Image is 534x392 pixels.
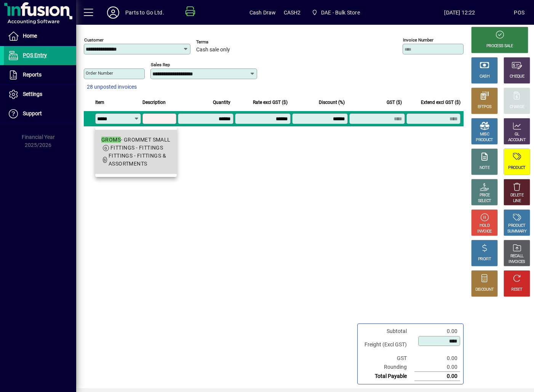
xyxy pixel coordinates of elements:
div: NOTE [480,165,489,171]
td: GST [361,354,414,363]
div: RESET [511,287,523,293]
td: 0.00 [414,363,460,372]
div: Parts to Go Ltd. [125,6,164,19]
span: Terms [196,40,242,45]
a: Support [4,104,76,123]
span: GST ($) [387,98,402,107]
td: 0.00 [414,354,460,363]
div: PRODUCT [508,223,525,229]
mat-label: Order number [86,70,113,76]
div: DISCOUNT [475,287,494,293]
div: - GROMMET SMALL [101,136,171,144]
td: Subtotal [361,327,414,336]
span: Description [142,98,166,107]
div: DELETE [510,193,523,198]
span: DAE - Bulk Store [308,6,363,19]
td: Total Payable [361,372,414,381]
span: Discount (%) [319,98,345,107]
td: Freight (Excl GST) [361,336,414,354]
span: FITTINGS - FITTINGS [110,145,163,151]
div: SELECT [478,198,491,204]
span: Settings [23,91,42,97]
span: Cash sale only [196,47,230,53]
button: 28 unposted invoices [84,80,140,94]
td: Rounding [361,363,414,372]
div: INVOICES [508,259,525,265]
span: Cash Draw [249,6,276,19]
div: PRODUCT [508,165,525,171]
div: SUMMARY [507,229,526,234]
span: Support [23,110,42,116]
div: MISC [480,132,489,137]
button: Profile [101,6,125,19]
div: LINE [513,198,521,204]
div: PROFIT [478,257,491,262]
span: Quantity [213,98,230,107]
div: EFTPOS [478,104,492,110]
a: Reports [4,65,76,84]
div: RECALL [510,253,524,259]
span: [DATE] 12:22 [406,6,514,19]
mat-label: Invoice number [403,37,433,43]
div: INVOICE [477,229,491,234]
div: CASH [480,74,489,80]
div: PRODUCT [476,137,493,143]
em: GROMS [101,137,121,143]
td: 0.00 [414,372,460,381]
span: Reports [23,72,42,78]
a: Settings [4,85,76,104]
td: 0.00 [414,327,460,336]
span: Home [23,33,37,39]
a: Home [4,27,76,46]
span: POS Entry [23,52,47,58]
div: HOLD [480,223,489,229]
div: CHARGE [510,104,524,110]
div: ACCOUNT [508,137,526,143]
mat-option: GROMS - GROMMET SMALL [95,130,177,174]
span: FITTINGS - FITTINGS & ASSORTMENTS [109,153,166,167]
span: DAE - Bulk Store [321,6,360,19]
span: CASH2 [284,6,301,19]
div: GL [515,132,520,137]
mat-label: Sales rep [151,62,170,67]
span: Rate excl GST ($) [253,98,288,107]
span: Item [95,98,104,107]
div: PRICE [480,193,490,198]
div: PROCESS SALE [486,43,513,49]
span: Extend excl GST ($) [421,98,460,107]
div: CHEQUE [510,74,524,80]
div: POS [514,6,524,19]
mat-label: Customer [84,37,104,43]
span: 28 unposted invoices [87,83,137,91]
